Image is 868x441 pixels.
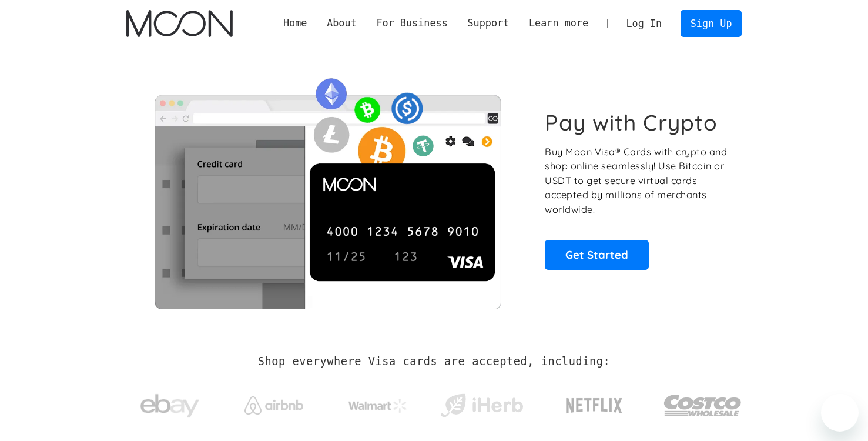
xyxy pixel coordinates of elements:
[317,16,366,31] div: About
[438,379,525,427] a: iHerb
[458,16,519,31] div: Support
[244,396,303,415] img: Airbnb
[367,16,458,31] div: For Business
[565,391,624,420] img: Netflix
[467,16,509,31] div: Support
[258,355,610,368] h2: Shop everywhere Visa cards are accepted, including:
[140,387,199,425] img: ebay
[821,394,859,432] iframe: Кнопка запуска окна обмена сообщениями
[681,10,742,36] a: Sign Up
[529,16,588,31] div: Learn more
[327,16,357,31] div: About
[334,387,421,419] a: Walmart
[376,16,447,31] div: For Business
[616,11,672,36] a: Log In
[545,109,718,136] h1: Pay with Crypto
[126,70,529,309] img: Moon Cards let you spend your crypto anywhere Visa is accepted.
[126,376,214,430] a: ebay
[273,16,317,31] a: Home
[126,10,233,37] a: home
[545,240,649,269] a: Get Started
[126,10,233,37] img: Moon Logo
[519,16,598,31] div: Learn more
[348,399,407,413] img: Walmart
[230,385,317,420] a: Airbnb
[663,383,742,427] img: Costco
[542,379,647,426] a: Netflix
[663,372,742,433] a: Costco
[545,145,729,217] p: Buy Moon Visa® Cards with crypto and shop online seamlessly! Use Bitcoin or USDT to get secure vi...
[438,390,525,421] img: iHerb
